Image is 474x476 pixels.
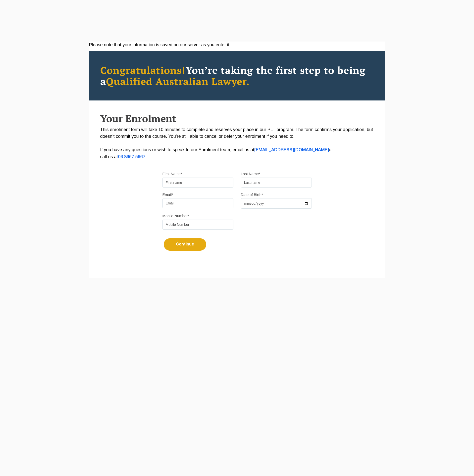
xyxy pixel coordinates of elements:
[162,192,173,197] label: Email*
[241,178,312,188] input: Last name
[118,155,145,159] a: 03 8667 5667
[241,192,263,197] label: Date of Birth*
[162,198,233,208] input: Email
[100,64,374,87] h2: You’re taking the first step to being a
[89,42,385,48] div: Please note that your information is saved on our server as you enter it.
[100,126,374,160] p: This enrolment form will take 10 minutes to complete and reserves your place in our PLT program. ...
[162,178,233,188] input: First name
[164,238,206,251] button: Continue
[241,171,260,176] label: Last Name*
[162,220,233,230] input: Mobile Number
[162,213,189,218] label: Mobile Number*
[100,63,186,77] span: Congratulations!
[106,75,250,88] span: Qualified Australian Lawyer.
[254,148,329,152] a: [EMAIL_ADDRESS][DOMAIN_NAME]
[100,113,374,124] h2: Your Enrolment
[162,171,182,176] label: First Name*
